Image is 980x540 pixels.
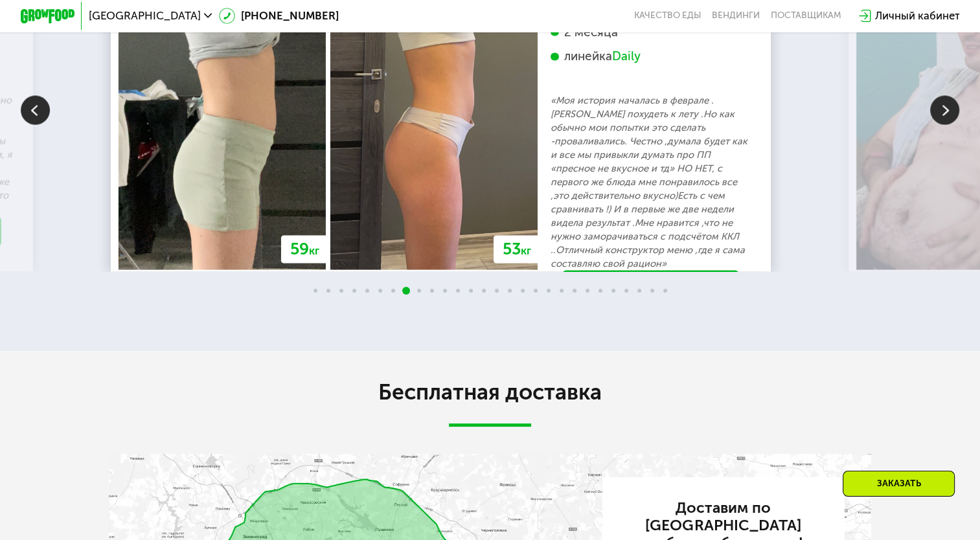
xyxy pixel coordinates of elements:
[843,471,955,497] div: Заказать
[551,49,751,64] div: линейка
[109,379,871,406] h2: Бесплатная доставка
[551,94,751,271] p: «Моя история началась в феврале .[PERSON_NAME] похудеть к лету .Но как обычно мои попытки это сде...
[712,10,760,21] a: Вендинги
[551,25,751,40] div: 2 месяца
[281,236,328,264] div: 59
[21,96,50,125] img: Slide left
[219,8,339,24] a: [PHONE_NUMBER]
[309,244,319,257] span: кг
[874,8,959,24] div: Личный кабинет
[612,49,641,64] div: Daily
[562,271,739,301] a: Хочу так же
[521,244,531,257] span: кг
[930,96,959,125] img: Slide right
[494,236,540,264] div: 53
[771,10,841,21] div: поставщикам
[633,10,701,21] a: Качество еды
[89,10,201,21] span: [GEOGRAPHIC_DATA]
